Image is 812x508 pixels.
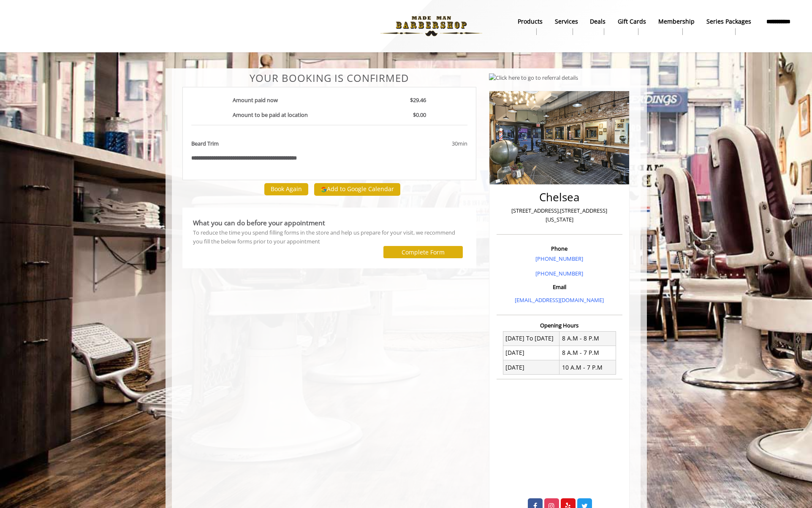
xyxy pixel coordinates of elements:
td: 8 A.M - 7 P.M [559,346,616,360]
b: Deals [590,17,606,26]
b: Membership [658,17,695,26]
a: DealsDeals [584,15,612,37]
h2: Chelsea [499,191,620,203]
a: [PHONE_NUMBER] [535,270,583,277]
img: Click here to go to referral details [489,73,578,82]
b: Series packages [706,17,751,26]
b: $29.46 [410,96,426,104]
b: gift cards [618,17,646,26]
a: MembershipMembership [652,15,701,37]
p: [STREET_ADDRESS],[STREET_ADDRESS][US_STATE] [499,206,620,224]
button: Add to Google Calendar [314,183,400,196]
a: [PHONE_NUMBER] [535,255,583,262]
h3: Phone [499,246,620,251]
div: 30min [384,139,467,148]
td: [DATE] [503,360,559,375]
label: Complete Form [402,249,445,256]
td: [DATE] [503,346,559,360]
b: Amount paid now [233,96,278,104]
h3: Email [499,284,620,290]
center: Your Booking is confirmed [182,73,477,84]
td: 10 A.M - 7 P.M [559,360,616,375]
button: Complete Form [383,246,463,258]
a: [EMAIL_ADDRESS][DOMAIN_NAME] [515,296,604,304]
td: 8 A.M - 8 P.M [559,332,616,346]
div: To reduce the time you spend filling forms in the store and help us prepare for your visit, we re... [193,228,466,246]
a: ServicesServices [549,15,584,37]
b: Amount to be paid at location [233,111,308,119]
b: Beard Trim [191,139,219,148]
b: What you can do before your appointment [193,218,325,227]
td: [DATE] To [DATE] [503,332,559,346]
button: Book Again [264,183,308,195]
a: Series packagesSeries packages [701,15,758,37]
b: products [518,17,543,26]
a: Gift cardsgift cards [612,15,652,37]
b: Services [555,17,578,26]
img: Made Man Barbershop logo [373,3,489,49]
h3: Opening Hours [497,322,622,328]
b: $0.00 [413,111,426,119]
a: Productsproducts [512,15,549,37]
